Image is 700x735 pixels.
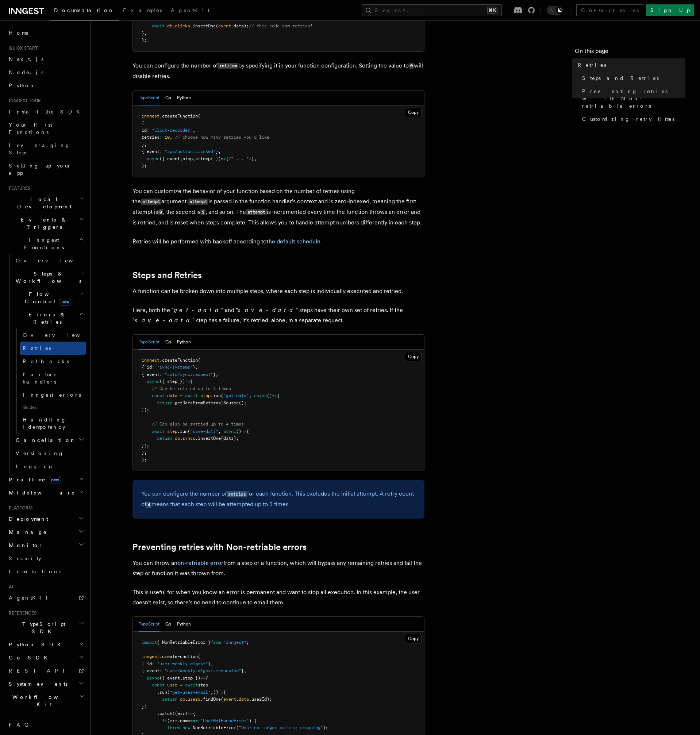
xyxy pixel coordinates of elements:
span: "inngest" [223,640,246,645]
p: You can throw a from a step or a function, which will bypass any remaining retries and fail the s... [132,558,424,578]
button: Errors & Retries [13,308,86,328]
span: , [211,661,213,666]
span: data [167,393,177,398]
code: 0 [409,63,414,69]
span: Setting up your app [9,163,72,176]
em: get-data [174,307,221,313]
span: = [180,682,182,688]
p: You can configure the number of by specifying it in your function configuration. Setting the valu... [132,61,424,81]
a: AgentKit [6,591,86,604]
span: , [180,16,182,22]
span: () [213,690,218,695]
span: syncs [182,436,195,441]
span: : [159,668,162,673]
span: event [218,23,231,28]
span: : [159,149,162,154]
span: Events & Triggers [6,216,80,231]
a: Sign Up [646,4,694,16]
span: : [152,661,154,666]
code: 1 [200,209,205,215]
span: "user-weekly-digest" [157,661,208,666]
span: "auto/sync.request" [165,372,213,377]
span: } [251,156,254,161]
span: { [277,393,280,398]
button: Toggle dark mode [547,6,564,15]
span: : [159,135,162,140]
a: Customizing retry times [579,112,685,126]
span: clicks [175,23,190,28]
span: ( [188,429,190,434]
span: .data); [231,23,249,28]
span: // Can also be retried up to 4 times [152,422,244,427]
span: ( [221,393,223,398]
span: System events [6,680,68,688]
span: Documentation [54,7,114,13]
span: REST API [9,668,71,674]
span: user [167,682,177,688]
span: Platform [6,505,33,511]
span: , [218,429,221,434]
span: = [180,393,182,398]
p: Here, both the " " and " " steps have their own set of retries. If the " " step has a failure, it... [132,305,424,326]
a: Leveraging Steps [6,139,86,159]
span: "get-user-email" [170,690,211,695]
button: Copy [405,108,422,117]
button: Go [165,617,171,632]
a: FAQ [6,718,86,731]
span: , [193,156,195,161]
span: .findOne [200,697,221,702]
span: step [182,156,193,161]
a: Home [6,26,86,39]
span: Next.js [9,56,43,62]
button: Copy [405,352,422,361]
span: { event [142,149,159,154]
span: , [180,676,182,681]
a: Security [6,552,86,565]
span: return [157,400,172,405]
button: Go SDK [6,651,86,664]
code: 0 [158,209,163,215]
span: ( [216,23,218,28]
span: Go SDK [6,654,52,661]
span: => [218,690,223,695]
button: TypeScript SDK [6,617,86,638]
span: attempt }) [195,156,221,161]
span: Flow Control [13,290,80,305]
span: step }) [182,676,200,681]
span: } [142,31,144,36]
a: Next.js [6,53,86,66]
span: ); [142,38,147,43]
span: . [180,436,182,441]
span: } [216,149,218,154]
span: Realtime [6,476,61,483]
span: ); [142,457,147,462]
a: AgentKit [166,2,214,20]
a: Python [6,79,86,92]
span: Manage [6,528,47,536]
button: System events [6,677,86,690]
span: (data); [221,436,239,441]
span: db [180,697,185,702]
button: Local Development [6,193,86,213]
span: () [267,393,272,398]
span: Quick start [6,45,38,51]
span: Local Development [6,196,80,210]
a: REST API [6,664,86,677]
span: , [180,156,182,161]
span: { [190,379,193,384]
span: .catch [157,711,172,716]
button: Python SDK [6,638,86,651]
em: save-data [238,307,296,313]
span: AI [6,584,14,590]
span: async [254,393,267,398]
button: Search...⌘K [362,4,502,16]
span: Your first Functions [9,122,52,135]
span: => [200,676,205,681]
span: await [185,682,198,688]
a: Preventing retries with Non-retriable errors [579,85,685,112]
a: the default schedule [266,238,320,245]
button: Monitor [6,539,86,552]
span: "user/weekly.digest.requested" [165,668,241,673]
span: }) [142,704,147,709]
span: } [193,365,195,370]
